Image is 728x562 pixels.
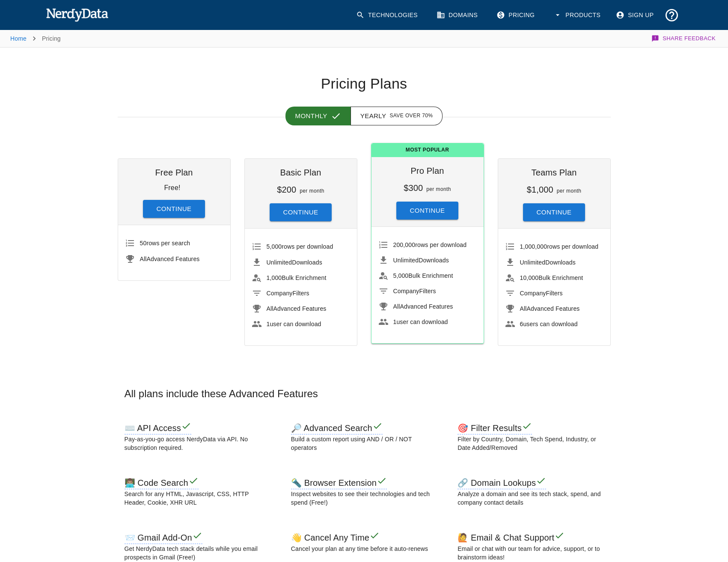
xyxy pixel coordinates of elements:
span: All [520,305,527,312]
a: Pricing [491,4,541,26]
h6: 🙋 Email & Chat Support [458,533,565,542]
button: Products [548,4,607,26]
p: Free! [164,184,180,191]
span: Filters [267,290,309,297]
p: Pricing [42,34,61,43]
span: 5,000 [267,243,282,250]
span: Bulk Enrichment [393,272,453,279]
span: Unlimited [520,259,546,266]
span: Downloads [267,259,322,266]
span: per month [557,188,582,194]
h6: 🔗 Domain Lookups [458,478,546,489]
span: Most Popular [371,143,484,157]
h3: All plans include these Advanced Features [118,387,611,401]
p: Cancel your plan at any time before it auto-renews [291,544,428,553]
span: Bulk Enrichment [267,274,327,281]
button: Share Feedback [650,30,718,47]
button: Yearly Save over 70% [351,107,443,125]
span: 6 [520,321,523,327]
span: 50 [140,240,147,247]
button: Support and Documentation [661,4,683,26]
p: Analyze a domain and see its tech stack, spend, and company contact details [458,490,603,507]
span: rows per search [140,240,190,247]
h6: Pro Plan [378,164,477,178]
span: Downloads [520,259,576,266]
p: Filter by Country, Domain, Tech Spend, Industry, or Date Added/Removed [458,435,603,452]
img: NerdyData.com [46,6,109,23]
span: Downloads [393,257,449,264]
span: All [393,303,400,310]
h6: 👨🏽‍💻 Code Search [125,478,199,489]
a: Domains [431,4,484,26]
span: users can download [520,321,578,327]
span: Filters [520,290,563,297]
h6: 🔦 Browser Extension [291,478,387,489]
span: Advanced Features [520,305,580,312]
span: 1 [393,318,397,325]
p: Build a custom report using AND / OR / NOT operators [291,435,437,452]
span: Unlimited [267,259,292,266]
h6: ⌨️ API Access [125,423,191,434]
span: Advanced Features [393,303,453,310]
span: 200,000 [393,241,416,248]
h6: Basic Plan [252,166,350,179]
h6: Free Plan [125,166,223,179]
button: Continue [143,200,205,218]
h6: $200 [277,185,296,194]
a: Sign Up [611,4,660,26]
h6: 🔎 Advanced Search [291,423,383,434]
p: Pay-as-you-go access NerdyData via API. No subscription required. [125,435,270,452]
span: 1 [267,321,270,327]
a: Technologies [351,4,425,26]
span: Advanced Features [267,305,327,312]
span: Unlimited [393,257,419,264]
span: 5,000 [393,272,409,279]
span: Filters [393,288,436,294]
p: Get NerdyData tech stack details while you email prospects in Gmail (Free!) [125,544,270,562]
span: All [140,256,147,262]
button: Continue [523,203,585,221]
h6: 📨 Gmail Add-On [125,533,202,544]
span: rows per download [520,243,599,250]
p: Search for any HTML, Javascript, CSS, HTTP Header, Cookie, XHR URL [125,490,270,507]
span: 1,000 [267,274,282,281]
button: Continue [396,202,459,220]
span: user can download [267,321,321,327]
span: All [267,305,273,312]
span: Company [520,290,546,297]
h6: Teams Plan [505,166,603,179]
span: Company [393,288,419,294]
h6: 👋 Cancel Any Time [291,533,380,542]
span: Company [267,290,293,297]
p: Inspect websites to see their technologies and tech spend (Free!) [291,490,437,507]
a: Home [10,35,27,42]
span: per month [300,188,324,194]
p: Email or chat with our team for advice, support, or to brainstorm ideas! [458,544,603,562]
span: 10,000 [520,274,539,281]
span: rows per download [393,241,467,248]
span: Save over 70% [389,112,433,120]
nav: breadcrumb [10,30,61,47]
button: Continue [270,203,332,221]
h6: $1,000 [527,185,553,194]
button: Monthly [285,107,351,125]
span: Bulk Enrichment [520,274,583,281]
h6: 🎯 Filter Results [458,423,532,434]
span: 1,000,000 [520,243,547,250]
h6: $300 [404,183,423,193]
span: Advanced Features [140,256,200,262]
span: user can download [393,318,448,325]
span: rows per download [267,243,333,250]
span: per month [426,186,451,192]
h1: Pricing Plans [118,75,611,93]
